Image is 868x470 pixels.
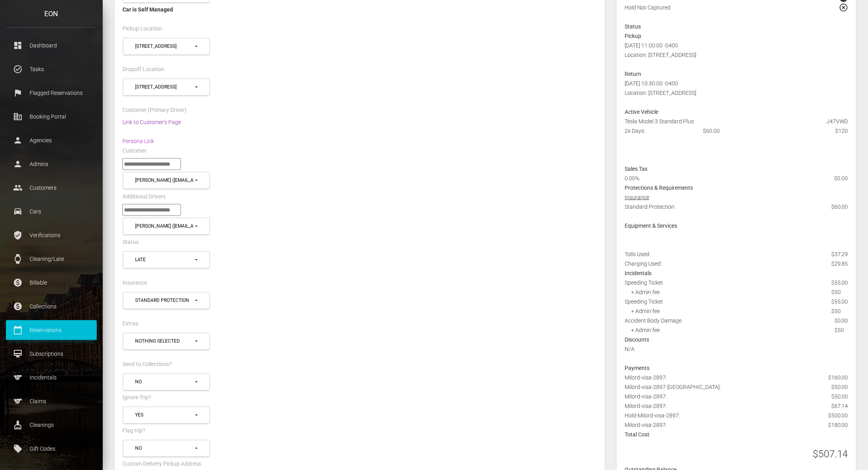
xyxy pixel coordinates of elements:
a: task_alt Tasks [6,59,97,79]
div: [STREET_ADDRESS] [135,84,194,91]
p: Agencies [12,134,91,146]
div: Hold Not Captured [619,3,854,22]
div: Speeding Ticket [625,297,663,306]
strong: Pickup [625,33,641,39]
div: N/A [619,344,854,363]
div: $50 [834,325,848,335]
p: Verifications [12,229,91,241]
div: Nothing selected [135,338,194,345]
div: + Admin fee [631,306,663,316]
strong: Discounts [625,336,649,343]
div: Standard Protection [619,202,854,221]
p: Billable [12,277,91,289]
strong: Incidentals [625,270,651,276]
a: drive_eta Cars [6,202,97,221]
div: No [135,379,194,385]
p: Claims [12,395,91,407]
div: Milord-visa-2897: Milord-visa-2897-[GEOGRAPHIC_DATA]: Milord-visa-2897: Milord-visa-2897: Hold-Mi... [619,373,854,430]
p: Dashboard [12,40,91,51]
label: Additional Drivers [122,193,166,201]
strong: Payments [625,365,650,371]
strong: Active Vehicle [625,109,658,115]
label: Status [122,238,139,246]
strong: Status [625,23,641,30]
div: $60.00 [697,126,776,136]
span: $29.85 [831,259,848,268]
div: Tesla Model 3 Standard Plus [619,117,854,126]
span: $160.00 [828,373,848,382]
p: Cleaning/Late [12,253,91,265]
span: $500.00 [828,411,848,420]
button: Standard Protection [123,292,210,309]
a: verified_user Verifications [6,225,97,245]
button: 100 Antares Drive (07095) [123,79,210,96]
p: Flagged Reservations [12,87,91,99]
div: Speeding Ticket [625,278,663,287]
p: Cars [12,206,91,217]
a: Persona Link [122,138,154,144]
strong: Return [625,71,641,77]
span: $67.14 [831,401,848,411]
div: [PERSON_NAME] ([EMAIL_ADDRESS][DOMAIN_NAME]) [135,223,194,230]
label: Extras [122,320,138,328]
strong: Total Cost [625,431,650,438]
a: local_offer Gift Codes [6,439,97,459]
div: $55.00 [831,297,848,306]
label: Insurance [122,279,147,287]
p: Collections [12,300,91,312]
a: corporate_fare Booking Portal [6,107,97,126]
div: $0.00 [834,316,848,325]
span: $37.29 [831,249,848,259]
p: Tasks [12,63,91,75]
div: Car is Self Managed [122,5,597,14]
button: Nothing selected [123,333,210,350]
div: Late [135,257,194,263]
strong: Protections & Requirements [625,185,693,191]
span: Charging Used: [625,260,662,267]
div: 2x Days: [619,126,697,136]
a: card_membership Subscriptions [6,344,97,364]
span: [DATE] 11:00:00 -0400 Location: [STREET_ADDRESS] [625,42,696,58]
button: Salem Milord (salemmilord5@gmail.com) [123,172,210,189]
span: J47VWD [827,117,848,126]
a: paid Collections [6,296,97,316]
h3: $507.14 [813,447,848,461]
a: paid Billable [6,273,97,293]
label: Flag trip? [122,427,145,435]
a: calendar_today Reservations [6,320,97,340]
strong: Equipment & Services [625,223,677,229]
span: $50.00 [831,392,848,401]
strong: Sales Tax [625,166,648,172]
a: person Admins [6,154,97,174]
div: Yes [135,412,194,419]
a: sports Incidentals [6,368,97,387]
div: + Admin fee [631,325,682,335]
span: Tolls Used: [625,251,650,257]
button: No [123,374,210,391]
a: people Customers [6,178,97,198]
a: watch Cleaning/Late [6,249,97,269]
label: Customer [122,147,147,155]
a: sports Claims [6,391,97,411]
p: Customers [12,182,91,194]
span: highlight_off [839,3,848,12]
label: Pickup Location [122,25,162,33]
button: No [123,440,210,457]
span: $50.00 [831,382,848,392]
div: 0.00% [619,174,776,183]
span: $0.00 [834,174,848,183]
div: [PERSON_NAME] ([EMAIL_ADDRESS][DOMAIN_NAME]) [135,177,194,184]
label: Ignore Trip? [122,394,151,402]
button: 100 Antares Drive (07095) [123,38,210,55]
p: Incidentals [12,372,91,383]
label: Custom Delivery Pickup Address [122,460,201,468]
div: $50 [831,306,848,316]
a: person Agencies [6,130,97,150]
span: $180.00 [828,420,848,430]
div: $50 [831,287,848,297]
label: Send to Collections? [122,361,172,368]
div: No [135,445,194,452]
label: Dropoff Location [122,66,164,74]
button: Salem Milord (salemmilord5@gmail.com) [123,218,210,235]
p: Gift Codes [12,443,91,455]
